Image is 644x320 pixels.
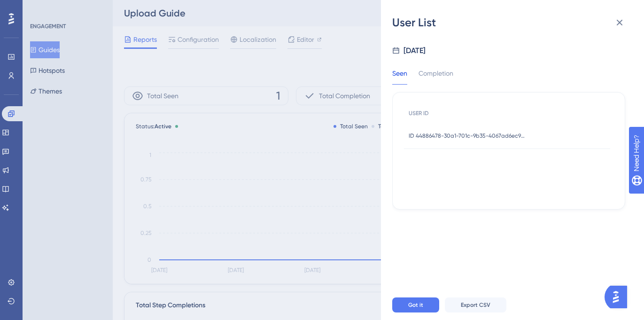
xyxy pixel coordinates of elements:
[403,45,426,56] div: [DATE]
[408,301,423,309] span: Got it
[461,301,490,309] span: Export CSV
[409,132,526,140] span: ID 44886478-30a1-701c-9b35-4067ad6ec9d0
[445,297,506,312] button: Export CSV
[409,109,429,117] span: USER ID
[22,2,59,14] span: Need Help?
[605,283,633,311] iframe: UserGuiding AI Assistant Launcher
[392,297,439,312] button: Got it
[392,15,633,30] div: User List
[392,68,407,85] div: Seen
[419,68,453,85] div: Completion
